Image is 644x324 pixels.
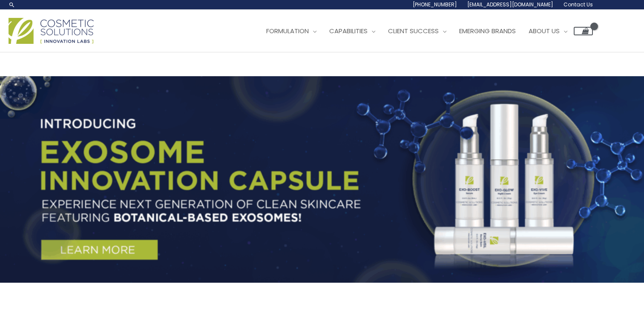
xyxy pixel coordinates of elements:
[388,26,439,35] span: Client Success
[574,27,593,35] a: View Shopping Cart, empty
[260,18,323,44] a: Formulation
[529,26,560,35] span: About Us
[266,26,309,35] span: Formulation
[459,26,516,35] span: Emerging Brands
[522,18,574,44] a: About Us
[413,1,457,8] span: [PHONE_NUMBER]
[9,1,15,8] a: Search icon link
[563,1,593,8] span: Contact Us
[9,18,94,44] img: Cosmetic Solutions Logo
[253,18,593,44] nav: Site Navigation
[382,18,453,44] a: Client Success
[453,18,522,44] a: Emerging Brands
[467,1,553,8] span: [EMAIL_ADDRESS][DOMAIN_NAME]
[323,18,382,44] a: Capabilities
[329,26,368,35] span: Capabilities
